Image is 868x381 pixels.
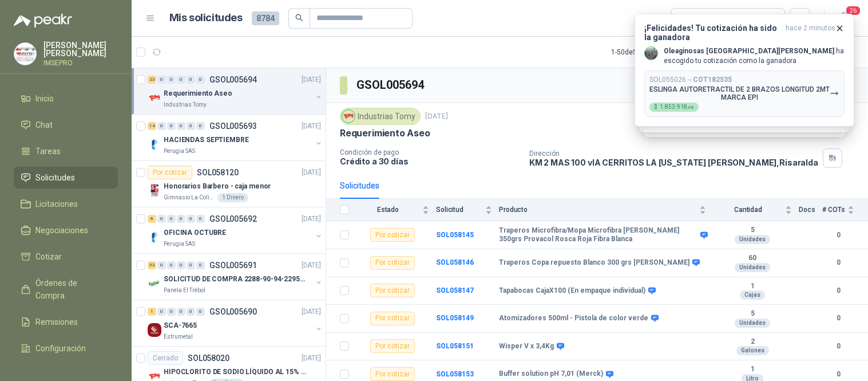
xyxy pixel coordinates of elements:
[664,46,845,66] p: ha escogido tu cotización como la ganadora
[340,108,421,125] div: Industrias Tomy
[196,261,205,269] div: 0
[799,199,822,221] th: Docs
[148,73,323,109] a: 23 0 0 0 0 0 GSOL005694[DATE] Company LogoRequerimiento AseoIndustrias Tomy
[157,122,166,130] div: 0
[295,14,303,22] span: search
[209,215,257,223] p: GSOL005692
[187,215,195,223] div: 0
[196,308,205,316] div: 0
[14,14,72,28] img: Logo peakr
[649,103,699,112] div: $
[35,277,107,302] span: Órdenes de Compra
[436,314,474,322] b: SOL058149
[302,214,321,225] p: [DATE]
[436,342,474,350] a: SOL058151
[148,91,161,105] img: Company Logo
[302,121,321,132] p: [DATE]
[217,193,248,202] div: 1 Dinero
[340,148,520,156] p: Condición de pago
[209,76,257,84] p: GSOL005694
[370,312,415,325] div: Por cotizar
[169,10,243,26] h1: Mis solicitudes
[196,122,205,130] div: 0
[822,206,845,214] span: # COTs
[148,122,156,130] div: 14
[340,156,520,166] p: Crédito a 30 días
[678,12,702,25] div: Todas
[148,119,323,156] a: 14 0 0 0 0 0 GSOL005693[DATE] Company LogoHACIENDAS SEPTIEMBREPerugia SAS
[499,314,648,323] b: Atomizadores 500ml - Pistola de color verde
[157,308,166,316] div: 0
[148,261,156,269] div: 53
[664,47,834,55] b: Oleaginosas [GEOGRAPHIC_DATA][PERSON_NAME]
[425,111,448,122] p: [DATE]
[340,127,430,139] p: Requerimiento Aseo
[499,206,697,214] span: Producto
[735,263,770,272] div: Unidades
[35,316,78,328] span: Remisiones
[196,76,205,84] div: 0
[735,319,770,328] div: Unidades
[649,85,830,101] p: ESLINGA AUTORETRACTIL DE 2 BRAZOS LONGITUD 2MT MARCA EPI
[164,88,232,99] p: Requerimiento Aseo
[148,308,156,316] div: 1
[713,365,792,374] b: 1
[822,369,854,380] b: 0
[302,260,321,271] p: [DATE]
[644,70,845,117] button: SOL055026→COT182535ESLINGA AUTORETRACTIL DE 2 BRAZOS LONGITUD 2MT MARCA EPI$1.853.918,68
[187,308,195,316] div: 0
[342,110,355,123] img: Company Logo
[148,305,323,341] a: 1 0 0 0 0 0 GSOL005690[DATE] Company LogoSCA-7665Estrumetal
[148,76,156,84] div: 23
[148,258,323,295] a: 53 0 0 0 0 0 GSOL005691[DATE] Company LogoSOLICITUD DE COMPRA 2288-90-94-2295-96-2301-02-04Panela...
[499,258,689,268] b: Traperos Copa repuesto Blanco 300 grs [PERSON_NAME]
[164,227,226,238] p: OFICINA OCTUBRE
[436,258,474,266] b: SOL058146
[167,308,176,316] div: 0
[645,47,657,60] img: Company Logo
[713,282,792,291] b: 1
[177,308,185,316] div: 0
[14,246,118,268] a: Cotizar
[177,261,185,269] div: 0
[148,215,156,223] div: 6
[164,332,193,341] p: Estrumetal
[14,311,118,333] a: Remisiones
[187,76,195,84] div: 0
[148,351,183,365] div: Cerrado
[822,199,868,221] th: # COTs
[436,286,474,294] b: SOL058147
[14,219,118,241] a: Negociaciones
[356,76,426,94] h3: GSOL005694
[164,147,195,156] p: Perugia SAS
[713,337,792,347] b: 2
[164,100,207,109] p: Industrias Tomy
[822,341,854,352] b: 0
[167,76,176,84] div: 0
[157,261,166,269] div: 0
[177,122,185,130] div: 0
[14,140,118,162] a: Tareas
[209,122,257,130] p: GSOL005693
[14,88,118,109] a: Inicio
[529,150,818,158] p: Dirección
[167,122,176,130] div: 0
[132,161,326,207] a: Por cotizarSOL058120[DATE] Company LogoHonorarios Barbero - caja menorGimnasio La Colina1 Dinero
[14,43,36,65] img: Company Logo
[370,284,415,297] div: Por cotizar
[35,342,86,355] span: Configuración
[302,74,321,85] p: [DATE]
[649,76,732,84] p: SOL055026 →
[164,286,205,295] p: Panela El Trébol
[436,231,474,239] b: SOL058145
[164,239,195,249] p: Perugia SAS
[187,261,195,269] div: 0
[148,184,161,198] img: Company Logo
[164,274,306,285] p: SOLICITUD DE COMPRA 2288-90-94-2295-96-2301-02-04
[167,261,176,269] div: 0
[35,250,62,263] span: Cotizar
[499,370,603,379] b: Buffer solution pH 7,01 (Merck)
[735,235,770,244] div: Unidades
[35,171,75,184] span: Solicitudes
